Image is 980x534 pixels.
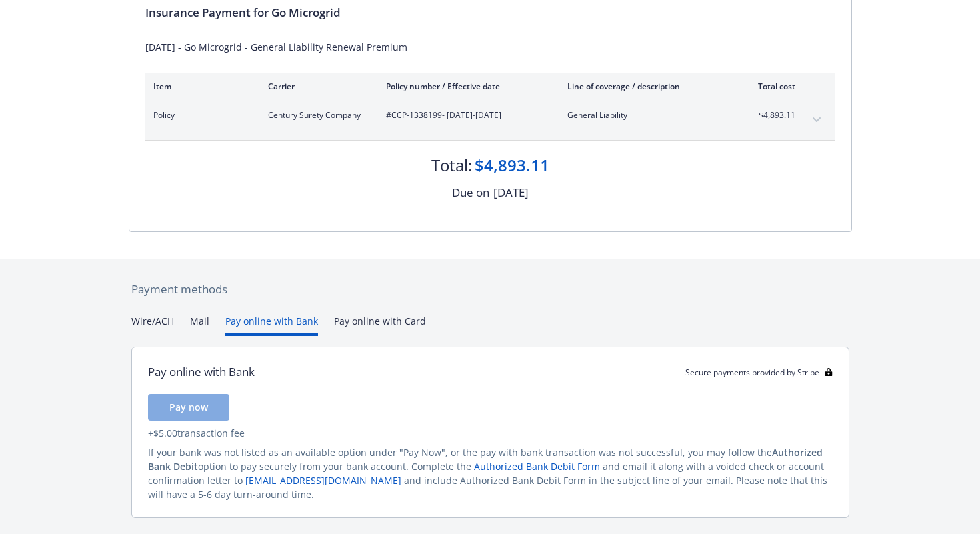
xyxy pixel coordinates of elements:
button: Pay online with Bank [225,314,318,336]
span: Century Surety Company [268,109,365,121]
div: PolicyCentury Surety Company#CCP-1338199- [DATE]-[DATE]General Liability$4,893.11expand content [145,101,835,140]
div: Line of coverage / description [567,81,724,92]
span: Authorized Bank Debit [148,446,823,473]
span: Pay now [169,401,208,413]
div: Secure payments provided by Stripe [685,367,833,378]
a: [EMAIL_ADDRESS][DOMAIN_NAME] [245,474,401,487]
div: Insurance Payment for Go Microgrid [145,4,835,21]
div: Payment methods [131,281,849,298]
div: Due on [452,184,489,201]
div: If your bank was not listed as an available option under "Pay Now", or the pay with bank transact... [148,445,833,501]
span: Policy [153,109,247,121]
div: [DATE] [493,184,529,201]
div: Pay online with Bank [148,363,255,381]
span: $4,893.11 [745,109,795,121]
div: Carrier [268,81,365,92]
div: Item [153,81,247,92]
button: Pay now [148,394,229,421]
span: #CCP-1338199 - [DATE]-[DATE] [386,109,546,121]
span: General Liability [567,109,724,121]
div: Total: [431,154,472,177]
div: Total cost [745,81,795,92]
div: + $5.00 transaction fee [148,426,833,440]
a: Authorized Bank Debit Form [474,460,600,473]
button: expand content [806,109,827,131]
div: $4,893.11 [475,154,549,177]
div: [DATE] - Go Microgrid - General Liability Renewal Premium [145,40,835,54]
button: Mail [190,314,209,336]
button: Wire/ACH [131,314,174,336]
button: Pay online with Card [334,314,426,336]
div: Policy number / Effective date [386,81,546,92]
